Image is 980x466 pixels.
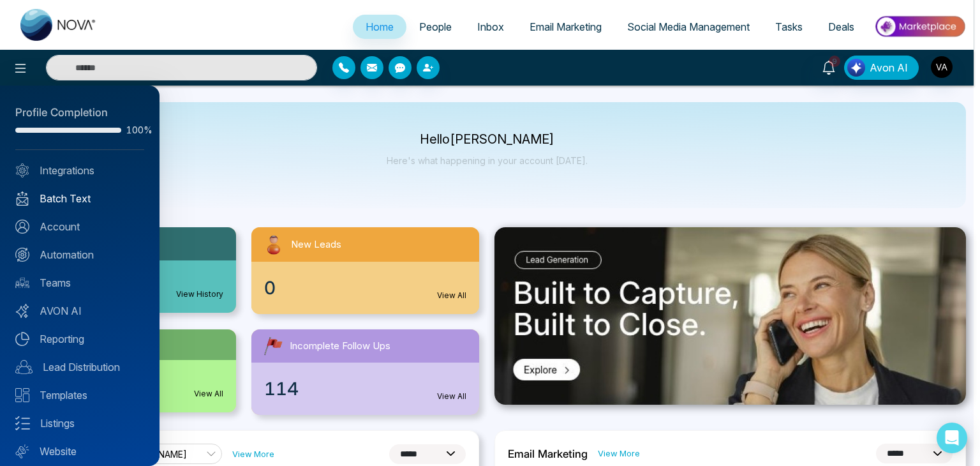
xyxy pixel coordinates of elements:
span: 100% [126,126,144,135]
a: Lead Distribution [15,359,144,375]
img: Listings.svg [15,416,30,430]
a: Listings [15,416,144,431]
img: Reporting.svg [15,332,29,346]
div: Open Intercom Messenger [937,423,967,453]
a: Teams [15,275,144,290]
img: Lead-dist.svg [15,360,33,374]
img: Templates.svg [15,388,29,402]
a: Account [15,219,144,234]
img: Account.svg [15,220,29,234]
img: Website.svg [15,444,29,458]
a: Website [15,444,144,459]
img: batch_text_white.png [15,192,29,206]
a: AVON AI [15,303,144,319]
a: Integrations [15,163,144,178]
img: Avon-AI.svg [15,304,29,318]
img: Automation.svg [15,248,29,262]
div: Profile Completion [15,105,144,121]
img: Integrated.svg [15,163,29,177]
a: Reporting [15,331,144,347]
a: Batch Text [15,191,144,206]
img: team.svg [15,276,29,290]
a: Automation [15,247,144,262]
a: Templates [15,387,144,403]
